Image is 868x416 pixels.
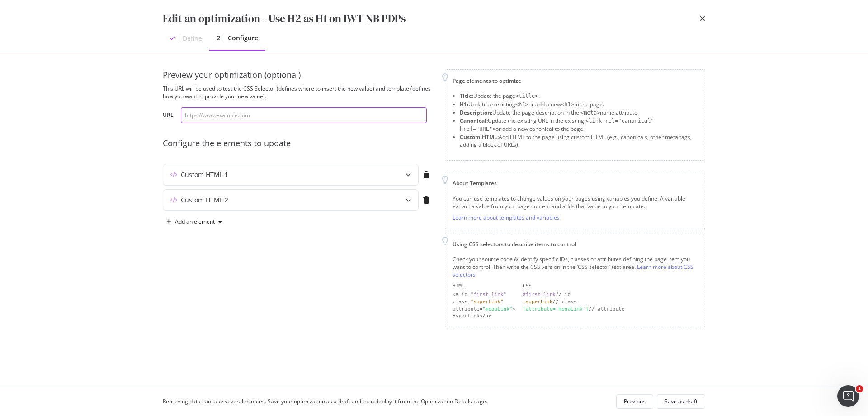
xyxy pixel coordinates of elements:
div: CSS [523,282,698,290]
div: [attribute='megaLink'] [523,306,589,312]
input: https://www.example.com [181,107,427,123]
li: Update an existing or add a new to the page. [460,100,698,109]
li: Update the existing URL in the existing or add a new canonical to the page. [460,117,698,133]
div: 2 [217,33,220,43]
button: Save as draft [657,394,705,409]
div: This URL will be used to test the CSS Selector (defines where to insert the new value) and templa... [163,85,434,100]
div: Define [183,34,202,43]
div: "superLink" [471,299,504,305]
a: Learn more about templates and variables [453,214,560,221]
div: Hyperlink</a> [453,312,515,320]
div: Using CSS selectors to describe items to control [453,240,698,248]
div: Page elements to optimize [453,77,698,85]
span: <h1> [515,101,528,108]
div: "megaLink" [482,306,512,312]
div: Custom HTML 2 [181,196,228,205]
strong: Title: [460,92,473,100]
strong: H1: [460,100,468,108]
strong: Custom HTML: [460,133,499,141]
div: "first-link" [471,292,506,297]
div: Edit an optimization - Use H2 as H1 on IWT NB PDPs [163,11,406,26]
div: Configure [228,33,258,43]
div: About Templates [453,179,698,187]
div: attribute= > [453,306,515,313]
div: Check your source code & identify specific IDs, classes or attributes defining the page item you ... [453,255,698,278]
button: Add an element [163,215,226,229]
span: <link rel="canonical" href="URL"> [460,118,654,132]
div: #first-link [523,292,556,297]
li: Update the page . [460,92,698,100]
strong: Canonical: [460,117,488,124]
label: URL [163,111,174,121]
a: Learn more about CSS selectors [453,263,693,278]
li: Update the page description in the name attribute [460,109,698,117]
button: Previous [616,394,653,409]
div: // class [523,298,698,306]
span: <h1> [561,101,574,108]
div: Configure the elements to update [163,138,434,149]
div: HTML [453,282,515,290]
div: Add an element [175,219,215,225]
strong: Description: [460,109,492,116]
div: <a id= [453,291,515,298]
div: // id [523,291,698,298]
span: 1 [856,385,863,392]
iframe: Intercom live chat [837,385,859,407]
div: Previous [624,397,646,405]
li: Add HTML to the page using custom HTML (e.g., canonicals, other meta tags, adding a block of URLs). [460,133,698,148]
div: Save as draft [665,397,698,405]
div: class= [453,298,515,306]
div: Preview your optimization (optional) [163,69,434,81]
div: .superLink [523,299,552,305]
div: You can use templates to change values on your pages using variables you define. A variable extra... [453,195,698,210]
span: <meta> [580,110,600,116]
div: // attribute [523,306,698,313]
span: <title> [515,93,538,99]
div: times [700,11,705,26]
div: Custom HTML 1 [181,170,228,179]
div: Retrieving data can take several minutes. Save your optimization as a draft and then deploy it fr... [163,397,487,405]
